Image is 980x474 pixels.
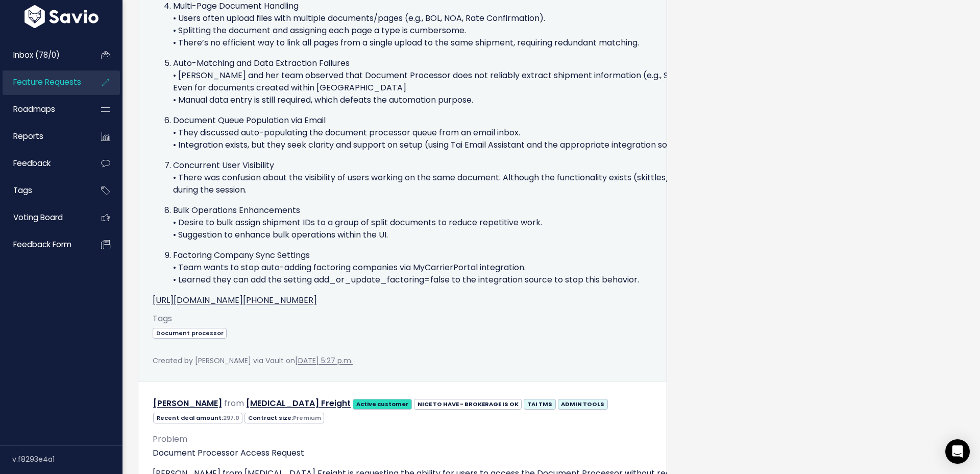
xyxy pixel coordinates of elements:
[13,104,55,114] span: Roadmaps
[3,98,85,121] a: Roadmaps
[22,5,101,28] img: logo-white.9d6f32f41409.svg
[246,397,351,409] a: [MEDICAL_DATA] Freight
[3,152,85,175] a: Feedback
[173,114,800,151] p: Document Queue Population via Email • They discussed auto-populating the document processor queue...
[13,185,32,196] span: Tags
[3,70,85,94] a: Feature Requests
[3,43,85,67] a: Inbox (78/0)
[945,439,970,464] div: Open Intercom Messenger
[12,446,122,472] div: v.f8293e4a1
[295,355,353,366] a: [DATE] 5:27 p.m.
[153,327,227,338] a: Document processor
[13,158,51,169] span: Feedback
[13,77,81,87] span: Feature Requests
[244,413,324,423] span: Contract size:
[356,400,409,408] strong: Active customer
[153,355,353,366] span: Created by [PERSON_NAME] via Vault on
[153,313,172,324] span: Tags
[418,400,519,408] strong: NICE TO HAVE - BROKERAGE IS OK
[153,413,242,423] span: Recent deal amount:
[153,294,317,306] a: [URL][DOMAIN_NAME][PHONE_NUMBER]
[173,159,800,196] p: Concurrent User Visibility • There was confusion about the visibility of users working on the sam...
[173,204,800,241] p: Bulk Operations Enhancements • Desire to bulk assign shipment IDs to a group of split documents t...
[3,233,85,256] a: Feedback form
[13,212,63,223] span: Voting Board
[173,57,800,106] p: Auto-Matching and Data Extraction Failures • [PERSON_NAME] and her team observed that Document Pr...
[153,328,227,339] span: Document processor
[153,433,187,445] span: Problem
[223,414,239,422] span: 297.0
[3,206,85,229] a: Voting Board
[293,414,321,422] span: Premium
[561,400,604,408] strong: ADMIN TOOLS
[527,400,552,408] strong: TAI TMS
[173,249,800,286] p: Factoring Company Sync Settings • Team wants to stop auto-adding factoring companies via MyCarrie...
[224,397,244,409] span: from
[13,239,71,250] span: Feedback form
[3,179,85,202] a: Tags
[13,50,60,60] span: Inbox (78/0)
[153,447,800,459] p: Document Processor Access Request
[153,397,222,409] a: [PERSON_NAME]
[13,131,43,141] span: Reports
[3,125,85,148] a: Reports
